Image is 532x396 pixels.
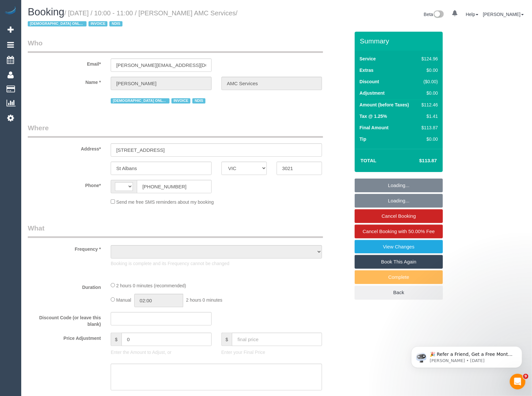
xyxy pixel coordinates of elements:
[23,282,106,291] label: Duration
[360,113,387,119] label: Tax @ 1.25%
[232,333,322,346] input: final price
[23,77,106,86] label: Name *
[221,333,232,346] span: $
[360,67,374,73] label: Extras
[363,229,435,234] span: Cancel Booking with 50.00% Fee
[360,136,366,142] label: Tip
[28,9,237,28] small: / [DATE] / 10:00 - 11:00 / [PERSON_NAME] AMC Services
[28,223,323,238] legend: What
[23,333,106,341] label: Price Adjustment
[28,123,323,138] legend: Where
[4,7,17,16] img: Automaid Logo
[111,333,121,346] span: $
[360,124,389,131] label: Final Amount
[355,240,443,254] a: View Changes
[23,312,106,327] label: Discount Code (or leave this blank)
[28,6,64,18] span: Booking
[360,55,376,62] label: Service
[23,244,106,252] label: Frequency *
[433,10,444,19] img: New interface
[361,158,377,163] strong: Total
[360,90,385,96] label: Adjustment
[111,58,212,72] input: Email*
[186,297,222,303] span: 2 hours 0 minutes
[111,77,212,90] input: First Name*
[116,199,214,205] span: Send me free SMS reminders about my booking
[28,38,323,53] legend: Who
[23,58,106,67] label: Email*
[355,286,443,299] a: Back
[419,124,438,131] div: $113.87
[355,209,443,223] a: Cancel Booking
[137,180,212,193] input: Phone*
[419,55,438,62] div: $124.96
[510,374,525,389] iframe: Intercom live chat
[171,98,190,103] span: INVOICE
[109,21,122,26] span: NDIS
[116,297,131,303] span: Manual
[419,90,438,96] div: $0.00
[23,180,106,189] label: Phone*
[419,78,438,85] div: ($0.00)
[111,162,212,175] input: Suburb*
[221,77,322,90] input: Last Name*
[23,143,106,152] label: Address*
[483,12,524,17] a: [PERSON_NAME]
[28,21,87,26] span: [DEMOGRAPHIC_DATA] ONLY CLEANER
[523,374,528,379] span: 9
[116,283,186,288] span: 2 hours 0 minutes (recommended)
[111,349,212,356] p: Enter the Amount to Adjust, or
[466,12,478,17] a: Help
[419,102,438,108] div: $112.46
[360,102,409,108] label: Amount (before Taxes)
[355,225,443,238] a: Cancel Booking with 50.00% Fee
[355,255,443,269] a: Book This Again
[277,162,322,175] input: Post Code*
[419,113,438,119] div: $1.41
[360,37,440,45] h3: Summary
[419,67,438,73] div: $0.00
[111,260,322,267] p: Booking is complete and its Frequency cannot be changed
[221,349,322,356] p: Enter your Final Price
[419,136,438,142] div: $0.00
[424,12,444,17] a: Beta
[89,21,107,26] span: INVOICE
[111,98,169,103] span: [DEMOGRAPHIC_DATA] ONLY CLEANER
[400,158,437,164] h4: $113.87
[192,98,205,103] span: NDIS
[401,333,532,378] iframe: Intercom notifications message
[360,78,379,85] label: Discount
